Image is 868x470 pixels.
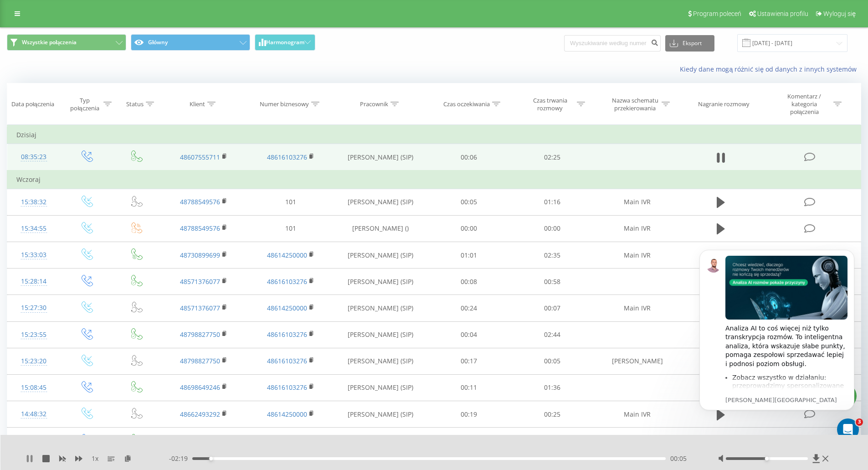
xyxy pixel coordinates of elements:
[267,251,307,259] a: 48614250000
[334,295,427,321] td: [PERSON_NAME] (SIP)
[665,35,714,52] button: Eksport
[698,100,750,108] div: Nagranie rozmowy
[267,330,307,339] a: 48616103276
[427,215,511,242] td: 00:00
[126,100,144,108] div: Status
[190,100,205,108] div: Klient
[68,97,101,112] div: Typ połączenia
[334,401,427,428] td: [PERSON_NAME] (SIP)
[267,356,307,365] a: 48616103276
[180,224,220,232] a: 48788549576
[16,326,51,344] div: 15:23:55
[247,189,334,215] td: 101
[255,34,315,51] button: Harmonogram
[180,197,220,206] a: 48788549576
[511,215,594,242] td: 00:00
[594,348,680,374] td: [PERSON_NAME]
[16,405,51,423] div: 14:48:32
[209,457,213,460] div: Accessibility label
[266,39,304,46] span: Harmonogram
[427,401,511,428] td: 00:19
[670,454,687,463] span: 00:05
[427,321,511,348] td: 00:04
[180,153,220,161] a: 48607555711
[443,100,490,108] div: Czas oczekiwania
[427,348,511,374] td: 00:17
[131,34,250,51] button: Główny
[334,428,427,454] td: [PERSON_NAME] (SIP)
[180,383,220,392] a: 48698649246
[16,273,51,290] div: 15:28:14
[686,236,868,445] iframe: Intercom notifications wiadomość
[511,401,594,428] td: 00:25
[526,97,575,112] div: Czas trwania rozmowy
[16,193,51,211] div: 15:38:32
[511,269,594,295] td: 00:58
[334,189,427,215] td: [PERSON_NAME] (SIP)
[334,348,427,374] td: [PERSON_NAME] (SIP)
[511,321,594,348] td: 02:44
[180,304,220,312] a: 48571376077
[180,356,220,365] a: 48798827750
[180,330,220,339] a: 48798827750
[511,144,594,171] td: 02:25
[7,126,861,144] td: Dzisiaj
[16,379,51,397] div: 15:08:45
[267,277,307,286] a: 48616103276
[778,93,831,116] div: Komentarz / kategoria połączenia
[16,246,51,264] div: 15:33:03
[511,189,594,215] td: 01:16
[247,215,334,242] td: 101
[334,242,427,269] td: [PERSON_NAME] (SIP)
[260,100,309,108] div: Numer biznesowy
[837,418,859,440] iframe: Intercom live chat
[267,153,307,161] a: 48616103276
[16,432,51,449] div: 14:47:51
[427,189,511,215] td: 00:05
[511,374,594,401] td: 01:36
[823,10,856,17] span: Wyloguj się
[16,220,51,238] div: 15:34:55
[180,410,220,418] a: 48662493292
[594,401,680,428] td: Main IVR
[16,148,51,166] div: 08:35:23
[611,97,659,112] div: Nazwa schematu przekierowania
[511,242,594,269] td: 02:35
[334,144,427,171] td: [PERSON_NAME] (SIP)
[693,10,741,17] span: Program poleceń
[267,304,307,312] a: 48614250000
[16,352,51,370] div: 15:23:20
[22,39,77,46] span: Wszystkie połączenia
[765,457,769,460] div: Accessibility label
[594,242,680,269] td: Main IVR
[511,295,594,321] td: 00:07
[594,295,680,321] td: Main IVR
[360,100,388,108] div: Pracownik
[427,269,511,295] td: 00:08
[856,418,863,426] span: 3
[334,269,427,295] td: [PERSON_NAME] (SIP)
[427,242,511,269] td: 01:01
[594,215,680,242] td: Main IVR
[334,215,427,242] td: [PERSON_NAME] ()
[427,144,511,171] td: 00:06
[757,10,808,17] span: Ustawienia profilu
[427,428,511,454] td: 00:16
[427,374,511,401] td: 00:11
[11,100,54,108] div: Data połączenia
[594,189,680,215] td: Main IVR
[564,35,661,52] input: Wyszukiwanie według numeru
[267,383,307,392] a: 48616103276
[180,251,220,259] a: 48730899699
[680,65,861,73] a: Kiedy dane mogą różnić się od danych z innych systemów
[7,170,861,189] td: Wczoraj
[427,295,511,321] td: 00:24
[511,428,594,454] td: 00:34
[92,454,98,463] span: 1 x
[511,348,594,374] td: 00:05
